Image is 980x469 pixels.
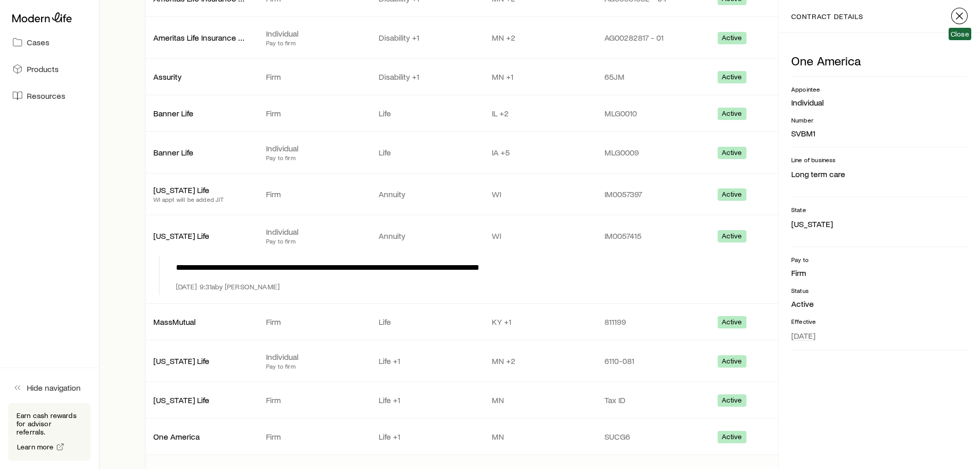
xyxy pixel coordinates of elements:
[153,231,250,241] p: [US_STATE] Life
[492,317,588,327] p: KY +1
[16,411,82,436] p: Earn cash rewards for advisor referrals.
[604,231,701,241] p: IM0057415
[791,97,968,108] p: Individual
[791,268,968,278] p: Firm
[722,318,742,328] span: Active
[266,237,362,245] p: Pay to firm
[791,331,815,341] span: [DATE]
[379,395,475,405] p: Life +1
[266,39,362,47] p: Pay to firm
[153,356,250,366] p: [US_STATE] Life
[27,91,65,101] span: Resources
[492,147,588,158] p: IA +5
[604,108,701,118] p: MLG0010
[266,431,362,442] p: Firm
[153,108,250,118] p: Banner Life
[791,299,968,309] p: Active
[379,72,475,82] p: Disability +1
[266,28,362,39] p: Individual
[722,396,742,407] span: Active
[791,85,968,93] p: Appointee
[951,30,969,38] span: Close
[604,32,701,43] p: AG00282817 - 01
[791,255,968,264] p: Pay to
[266,352,362,362] p: Individual
[791,128,968,138] p: SVBM1
[791,116,968,124] p: Number
[266,395,362,405] p: Firm
[379,32,475,43] p: Disability +1
[153,431,250,442] p: One America
[492,431,588,442] p: MN
[492,356,588,366] p: MN +2
[604,431,701,442] p: SUCG6
[791,286,968,294] p: Status
[266,108,362,118] p: Firm
[791,12,863,21] p: contract details
[266,362,362,370] p: Pay to firm
[153,72,250,82] p: Assurity
[17,443,54,450] span: Learn more
[492,395,588,405] p: MN
[266,153,362,162] p: Pay to firm
[176,283,280,291] p: [DATE] 9:31a by [PERSON_NAME]
[492,231,588,241] p: WI
[604,395,701,405] p: Tax ID
[379,356,475,366] p: Life +1
[153,317,250,327] p: MassMutual
[604,189,701,199] p: IM0057397
[266,317,362,327] p: Firm
[604,356,701,366] p: 6110-081
[722,109,742,120] span: Active
[379,431,475,442] p: Life +1
[266,189,362,199] p: Firm
[379,147,475,158] p: Life
[791,218,968,230] li: [US_STATE]
[8,376,91,399] button: Hide navigation
[791,155,968,164] p: Line of business
[791,168,968,180] li: Long term care
[8,84,91,107] a: Resources
[722,357,742,368] span: Active
[8,403,91,461] div: Earn cash rewards for advisor referrals.Learn more
[27,383,81,393] span: Hide navigation
[379,317,475,327] p: Life
[379,231,475,241] p: Annuity
[8,58,91,80] a: Products
[153,147,250,158] p: Banner Life
[604,72,701,82] p: 65JM
[153,395,250,405] p: [US_STATE] Life
[27,37,49,47] span: Cases
[492,108,588,118] p: IL +2
[266,227,362,237] p: Individual
[604,147,701,158] p: MLG0009
[791,317,968,325] p: Effective
[791,205,968,214] p: State
[492,189,588,199] p: WI
[791,54,968,68] p: One America
[722,432,742,443] span: Active
[153,32,250,43] p: Ameritas Life Insurance Corp. (Ameritas)
[379,108,475,118] p: Life
[722,33,742,44] span: Active
[379,189,475,199] p: Annuity
[722,232,742,242] span: Active
[492,32,588,43] p: MN +2
[153,185,250,195] p: [US_STATE] Life
[266,143,362,153] p: Individual
[266,72,362,82] p: Firm
[153,195,250,203] p: WI appt will be added JIT
[722,73,742,83] span: Active
[8,31,91,54] a: Cases
[604,317,701,327] p: 811199
[492,72,588,82] p: MN +1
[722,190,742,201] span: Active
[722,148,742,159] span: Active
[27,64,59,74] span: Products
